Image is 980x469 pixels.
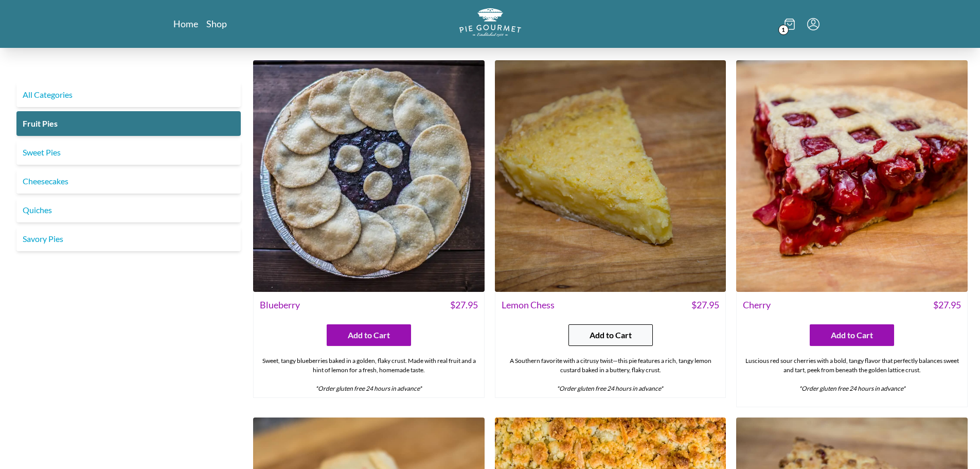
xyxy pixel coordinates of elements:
[736,60,968,292] img: Cherry
[502,298,555,312] span: Lemon Chess
[495,60,726,292] img: Lemon Chess
[450,298,478,312] span: $ 27.95
[799,385,905,392] em: *Order gluten free 24 hours in advance*
[206,18,227,30] a: Shop
[459,8,521,40] a: Logo
[691,298,719,312] span: $ 27.95
[557,385,663,392] em: *Order gluten free 24 hours in advance*
[16,82,241,107] a: All Categories
[315,385,422,392] em: *Order gluten free 24 hours in advance*
[810,324,894,346] button: Add to Cart
[16,198,241,222] a: Quiches
[16,227,241,251] a: Savory Pies
[173,18,198,30] a: Home
[807,18,819,30] button: Menu
[327,324,411,346] button: Add to Cart
[568,324,653,346] button: Add to Cart
[778,25,789,35] span: 1
[16,140,241,165] a: Sweet Pies
[260,298,300,312] span: Blueberry
[459,8,521,37] img: logo
[590,329,632,341] span: Add to Cart
[16,111,241,136] a: Fruit Pies
[16,169,241,194] a: Cheesecakes
[743,298,771,312] span: Cherry
[254,352,484,397] div: Sweet, tangy blueberries baked in a golden, flaky crust. Made with real fruit and a hint of lemon...
[253,60,485,292] img: Blueberry
[831,329,873,341] span: Add to Cart
[933,298,961,312] span: $ 27.95
[348,329,390,341] span: Add to Cart
[737,352,967,407] div: Luscious red sour cherries with a bold, tangy flavor that perfectly balances sweet and tart, peek...
[495,352,726,397] div: A Southern favorite with a citrusy twist—this pie features a rich, tangy lemon custard baked in a...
